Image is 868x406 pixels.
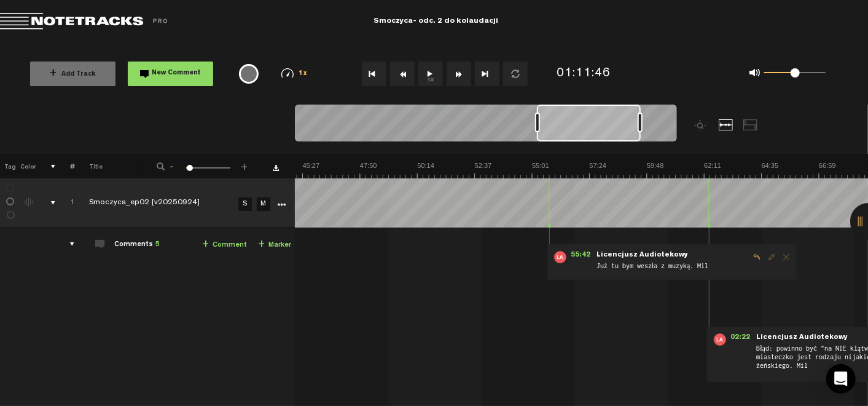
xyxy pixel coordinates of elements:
button: Fast Forward [447,62,471,86]
div: Change the color of the waveform [20,197,39,208]
a: Comment [202,238,247,252]
button: Rewind [390,62,415,86]
td: Click to edit the title Smoczyca_ep02 [v20250924] [75,178,235,228]
img: letters [554,251,566,263]
span: Licencjusz Audiotekowy [596,251,690,260]
span: 02:22 [726,333,756,346]
button: New Comment [128,62,213,86]
span: New Comment [152,70,201,77]
a: More [276,198,287,209]
button: 1x [418,62,443,86]
div: 1x [267,68,321,79]
div: Click to change the order number [58,197,77,209]
span: + [202,240,209,250]
div: Comments [114,240,160,250]
a: Download comments [273,165,279,171]
span: Licencjusz Audiotekowy [756,333,850,342]
div: Open Intercom Messenger [826,364,856,394]
img: speedometer.svg [281,68,294,78]
span: 55:42 [566,251,596,263]
span: Reply to comment [749,253,764,261]
button: Go to beginning [362,62,386,86]
div: comments, stamps & drawings [39,197,58,209]
td: Click to change the order number 1 [56,178,75,228]
th: Title [75,154,141,178]
span: Edit comment [764,253,779,261]
div: 01:11:46 [557,65,611,83]
td: Change the color of the waveform [18,178,37,228]
span: 5 [155,241,160,249]
a: M [257,197,270,211]
div: comments [58,238,77,250]
a: Marker [258,238,291,252]
span: + [240,161,249,169]
img: letters [714,333,726,346]
span: 1x [299,71,307,78]
button: +Add Track [30,62,115,86]
span: + [50,69,57,79]
span: + [258,240,265,250]
button: Loop [503,62,528,86]
button: Go to end [475,62,499,86]
th: # [56,154,75,178]
div: Click to edit the title [89,197,249,210]
span: Już tu bym weszła z muzyką. Mil [596,261,749,274]
span: - [167,161,177,169]
div: {{ tooltip_message }} [239,64,259,84]
a: S [238,197,252,211]
td: comments, stamps & drawings [37,178,56,228]
span: Add Track [50,71,96,78]
th: Color [18,154,37,178]
span: Delete comment [779,253,794,261]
